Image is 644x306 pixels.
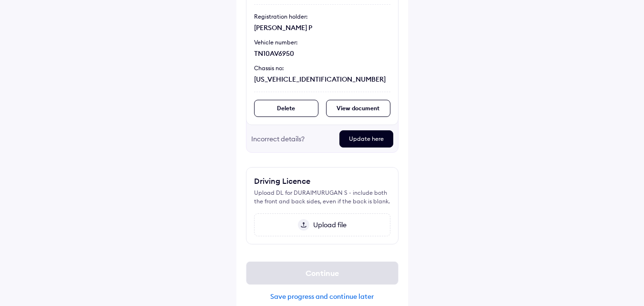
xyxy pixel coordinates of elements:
[309,221,347,229] span: Upload file
[254,74,390,84] div: [US_VEHICLE_IDENTIFICATION_NUMBER]
[326,100,390,117] div: View document
[251,130,332,148] div: Incorrect details?
[254,175,310,187] div: Driving Licence
[254,100,318,117] div: Delete
[254,49,390,58] div: TN10AV6950
[254,23,390,32] div: [PERSON_NAME] P
[254,64,390,73] div: Chassis no:
[246,292,399,301] div: Save progress and continue later
[254,38,390,47] div: Vehicle number:
[298,219,309,231] img: upload-icon.svg
[254,189,390,206] div: Upload DL for DURAIMURUGAN S - include both the front and back sides, even if the back is blank.
[339,130,393,148] div: Update here
[254,12,390,21] div: Registration holder:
